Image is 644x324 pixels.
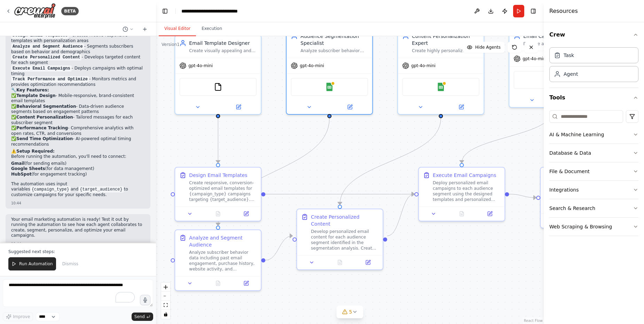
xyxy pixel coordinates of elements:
div: Crew [549,44,638,88]
button: fit view [161,301,170,310]
img: Google Sheets [437,83,445,91]
div: Design Email Templates [189,172,247,179]
button: Open in side panel [330,103,369,111]
button: File & Document [549,162,638,180]
button: Visual Editor [159,22,196,36]
span: gpt-4o-mini [411,63,435,68]
button: Crew [549,25,638,44]
button: Dismiss [59,257,82,270]
g: Edge from 920d5cf7-d81d-4fb3-9fee-fc4f34430c06 to 25004201-ce09-4c39-ab3f-7845b4051bf6 [265,191,414,197]
button: Click to speak your automation idea [140,295,150,305]
div: React Flow controls [161,283,170,319]
li: - Monitors metrics and provides optimization recommendations [11,76,145,88]
button: Open in side panel [219,103,258,111]
button: Improve [3,312,33,321]
p: The automation uses input variables and to customize campaigns for your specific needs. [11,181,145,198]
span: gpt-4o-mini [188,63,213,68]
span: Improve [13,314,30,319]
div: Content Personalization ExpertCreate highly personalized email content for each subscriber segmen... [397,28,484,115]
div: Analyze and Segment AudienceAnalyze subscriber behavior data including past email engagement, pur... [174,229,261,291]
div: Audience Segmentation Specialist [300,33,368,47]
div: Execute and manage email campaigns for {campaign_type}, coordinating template deployment, content... [523,41,591,47]
div: Create Personalized ContentDevelop personalized email content for each audience segment identifie... [296,209,383,270]
img: Google Sheets [325,83,333,91]
code: {campaign_type} [30,186,71,193]
p: Your email marketing automation is ready! Test it out by running the automation to see how each a... [11,217,145,238]
button: Hide Agents [463,42,505,53]
button: Open in side panel [234,210,258,218]
button: Open in side panel [234,279,258,287]
button: toggle interactivity [161,310,170,319]
div: Create highly personalized email content for each subscriber segment identified for {campaign_typ... [412,48,479,54]
strong: Behavioral Segmentation [16,104,76,109]
strong: Gmail [11,161,25,166]
div: Create responsive, conversion-optimized email templates for {campaign_type} campaigns targeting {... [189,180,257,202]
div: Analyze subscriber behavior data and create targeted audience segments for {campaign_type} campai... [300,48,368,54]
div: Email Template DesignerCreate visually appealing and conversion-optimized email templates for {ca... [174,35,261,115]
div: Deploy personalized email campaigns to each audience segment using the designed templates and per... [433,180,500,202]
button: 5 [337,306,363,318]
div: Create Personalized Content [311,213,378,227]
button: Open in side panel [441,103,481,111]
button: Tools [549,88,638,107]
g: Edge from 25004201-ce09-4c39-ab3f-7845b4051bf6 to 4984f86e-c76b-428d-a8f4-1e684d37dcd0 [509,191,536,201]
code: {target_audience} [78,186,124,193]
textarea: To enrich screen reader interactions, please activate Accessibility in Grammarly extension settings [3,279,153,307]
h4: Resources [549,7,578,15]
div: Email Campaign Manager [523,33,591,40]
div: Execute Email CampaignsDeploy personalized email campaigns to each audience segment using the des... [418,167,505,221]
p: ✅ - Mobile-responsive, brand-consistent email templates ✅ - Data-driven audience segments based o... [11,93,145,147]
div: Create visually appealing and conversion-optimized email templates for {campaign_type} campaigns ... [189,48,257,54]
div: Database & Data [549,149,591,156]
div: Analyze subscriber behavior data including past email engagement, purchase history, website activ... [189,250,257,272]
button: Open in side panel [478,210,502,218]
li: - Segments subscribers based on behavior and demographics [11,44,145,55]
div: Design Email TemplatesCreate responsive, conversion-optimized email templates for {campaign_type}... [174,167,261,221]
button: No output available [447,210,477,218]
code: Track Performance and Optimize [11,76,89,82]
g: Edge from 065876d0-a895-4fe4-a64c-982b9726e277 to 25004201-ce09-4c39-ab3f-7845b4051bf6 [458,111,556,163]
strong: Send Time Optimization [16,136,73,141]
div: Execute Email Campaigns [433,172,496,179]
button: AI & Machine Learning [549,125,638,144]
code: Execute Email Campaigns [11,65,72,72]
button: Open in side panel [356,258,380,267]
button: Send [132,313,153,321]
li: (for data management) [11,166,145,172]
button: Start a new chat [139,25,150,33]
g: Edge from ca16e70f-64df-479e-be8c-a6beacc184ed to a3afd494-6660-4624-b86a-34d6961ce93f [265,232,292,264]
strong: HubSpot [11,172,31,177]
p: Before running the automation, you'll need to connect: [11,154,145,160]
span: Send [134,314,145,319]
button: Hide left sidebar [160,6,170,16]
button: Integrations [549,181,638,199]
strong: Key Features: [16,88,49,92]
li: (for sending emails) [11,161,145,167]
button: Hide right sidebar [528,6,538,16]
img: FileReadTool [214,83,222,91]
span: gpt-4o-mini [523,56,547,62]
div: File & Document [549,168,590,175]
strong: Template Design [16,93,56,98]
button: Web Scraping & Browsing [549,218,638,236]
button: Switch to previous chat [120,25,136,33]
div: Analyze and Segment Audience [189,234,257,248]
span: 5 [349,308,352,315]
button: Run Automation [8,257,56,270]
li: (for engagement tracking) [11,172,145,177]
strong: Google Sheets [11,166,45,171]
h2: 🔧 [11,88,145,93]
div: Content Personalization Expert [412,33,479,47]
button: No output available [325,258,355,267]
span: Hide Agents [475,44,501,50]
button: Search & Research [549,199,638,217]
div: Version 1 [162,42,180,47]
li: - Develops targeted content for each segment [11,55,145,66]
code: Create Personalized Content [11,54,81,60]
a: React Flow attribution [524,319,543,323]
div: Search & Research [549,205,595,212]
div: 10:44 [11,241,145,246]
div: Audience Segmentation SpecialistAnalyze subscriber behavior data and create targeted audience seg... [286,28,373,115]
div: Web Scraping & Browsing [549,223,612,230]
nav: breadcrumb [181,8,260,15]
